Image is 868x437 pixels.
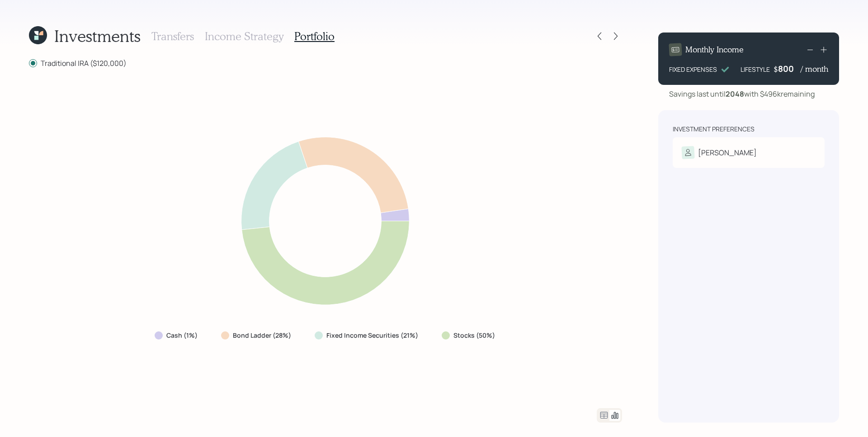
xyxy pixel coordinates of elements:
h3: Portfolio [294,30,335,43]
h1: Investments [54,26,141,46]
label: Traditional IRA ($120,000) [29,58,127,68]
div: 800 [778,63,801,74]
label: Fixed Income Securities (21%) [326,331,418,340]
h4: / month [801,64,828,74]
h4: $ [774,64,778,74]
label: Cash (1%) [166,331,198,340]
div: Investment Preferences [673,125,755,134]
label: Bond Ladder (28%) [233,331,291,340]
div: LIFESTYLE [741,65,770,74]
h4: Monthly Income [685,45,744,55]
div: [PERSON_NAME] [698,147,757,158]
h3: Transfers [151,30,194,43]
label: Stocks (50%) [453,331,495,340]
div: Savings last until with $496k remaining [669,88,815,99]
b: 2048 [726,89,744,99]
div: FIXED EXPENSES [669,65,717,74]
h3: Income Strategy [205,30,283,43]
